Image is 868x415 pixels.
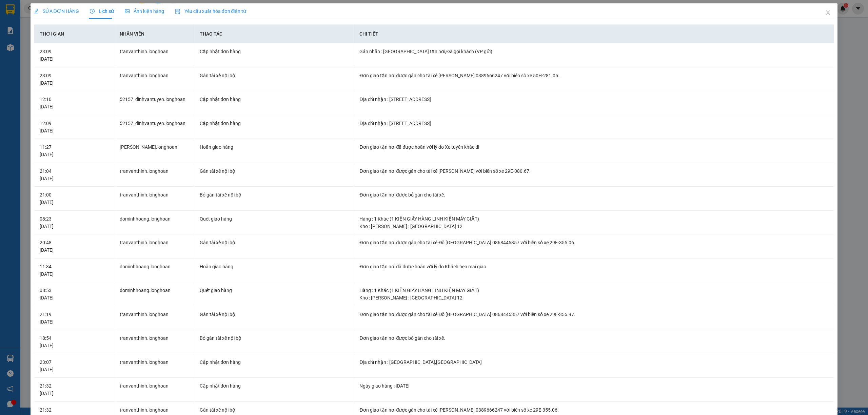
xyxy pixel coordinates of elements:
td: tranvanthinh.longhoan [114,378,194,402]
div: Cập nhật đơn hàng [200,96,349,103]
div: 08:23 [DATE] [40,215,108,230]
img: icon [175,9,180,14]
div: Gán tài xế nội bộ [200,72,349,79]
span: Ảnh kiện hàng [125,8,164,14]
div: 11:34 [DATE] [40,263,108,278]
div: Gán tài xế nội bộ [200,167,349,175]
td: tranvanthinh.longhoan [114,43,194,67]
div: Địa chỉ nhận : [GEOGRAPHIC_DATA],[GEOGRAPHIC_DATA] [359,358,828,366]
div: 23:09 [DATE] [40,48,108,63]
div: Gán nhãn : [GEOGRAPHIC_DATA] tận nơi,Đã gọi khách (VP gửi) [359,48,828,55]
span: clock-circle [90,9,95,14]
div: Đơn giao tận nơi được gán cho tài xế [PERSON_NAME] 0389666247 với biển số xe 50H-281.05. [359,72,828,79]
span: Yêu cầu xuất hóa đơn điện tử [175,8,246,14]
div: Đơn giao tận nơi được bỏ gán cho tài xế. [359,191,828,199]
div: Địa chỉ nhận : [STREET_ADDRESS] [359,120,828,127]
div: Đơn giao tận nơi được gán cho tài xế Đỗ [GEOGRAPHIC_DATA] 0868445357 với biển số xe 29E-355.06. [359,239,828,246]
th: Chi tiết [354,25,834,43]
td: dominhhoang.longhoan [114,258,194,283]
div: 21:00 [DATE] [40,191,108,206]
div: Đơn giao tận nơi đã được hoãn với lý do Xe tuyến khác đi [359,143,828,151]
div: Kho : [PERSON_NAME] : [GEOGRAPHIC_DATA] 12 [359,294,828,302]
div: 20:48 [DATE] [40,239,108,254]
div: 23:09 [DATE] [40,72,108,87]
div: Quét giao hàng [200,287,349,294]
td: tranvanthinh.longhoan [114,354,194,378]
div: 11:27 [DATE] [40,143,108,158]
th: Thao tác [194,25,354,43]
div: 08:53 [DATE] [40,287,108,302]
div: Đơn giao tận nơi đã được hoãn với lý do Khách hẹn mai giao [359,263,828,270]
div: Hoãn giao hàng [200,263,349,270]
div: Ngày giao hàng : [DATE] [359,382,828,390]
div: Gán tài xế nội bộ [200,239,349,246]
span: edit [34,9,39,14]
button: Close [818,3,837,22]
span: Lịch sử [90,8,114,14]
td: tranvanthinh.longhoan [114,163,194,187]
span: close [825,10,831,15]
td: dominhhoang.longhoan [114,282,194,306]
div: 18:54 [DATE] [40,334,108,349]
span: SỬA ĐƠN HÀNG [34,8,79,14]
td: tranvanthinh.longhoan [114,234,194,258]
div: Hàng : 1 Khác (1 KIỆN GIẤY HÀNG LINH KIỆN MÁY GIẶT) [359,215,828,223]
div: 12:09 [DATE] [40,120,108,134]
div: Cập nhật đơn hàng [200,48,349,55]
th: Nhân viên [114,25,194,43]
div: Đơn giao tận nơi được gán cho tài xế Đỗ [GEOGRAPHIC_DATA] 0868445357 với biển số xe 29E-355.97. [359,311,828,318]
th: Thời gian [34,25,114,43]
td: 52157_dinhvantuyen.longhoan [114,115,194,139]
td: dominhhoang.longhoan [114,211,194,235]
span: picture [125,9,130,14]
div: Địa chỉ nhận : [STREET_ADDRESS] [359,96,828,103]
div: 21:32 [DATE] [40,382,108,397]
div: Đơn giao tận nơi được bỏ gán cho tài xế. [359,334,828,342]
div: Cập nhật đơn hàng [200,382,349,390]
td: tranvanthinh.longhoan [114,67,194,91]
div: Bỏ gán tài xế nội bộ [200,334,349,342]
div: Cập nhật đơn hàng [200,120,349,127]
div: Quét giao hàng [200,215,349,223]
div: Đơn giao tận nơi được gán cho tài xế [PERSON_NAME] với biển số xe 29E-080.67. [359,167,828,175]
div: 21:04 [DATE] [40,167,108,182]
td: 52157_dinhvantuyen.longhoan [114,91,194,115]
div: Hoãn giao hàng [200,143,349,151]
td: [PERSON_NAME].longhoan [114,139,194,163]
td: tranvanthinh.longhoan [114,306,194,330]
div: Gán tài xế nội bộ [200,311,349,318]
div: Bỏ gán tài xế nội bộ [200,191,349,199]
div: 21:19 [DATE] [40,311,108,326]
div: Hàng : 1 Khác (1 KIỆN GIẤY HÀNG LINH KIỆN MÁY GIẶT) [359,287,828,294]
div: Cập nhật đơn hàng [200,358,349,366]
div: Kho : [PERSON_NAME] : [GEOGRAPHIC_DATA] 12 [359,223,828,230]
div: 23:07 [DATE] [40,358,108,373]
div: Đơn giao tận nơi được gán cho tài xế [PERSON_NAME] 0389666247 với biển số xe 29E-355.06. [359,406,828,414]
div: Gán tài xế nội bộ [200,406,349,414]
div: 12:10 [DATE] [40,96,108,110]
td: tranvanthinh.longhoan [114,330,194,354]
td: tranvanthinh.longhoan [114,187,194,211]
